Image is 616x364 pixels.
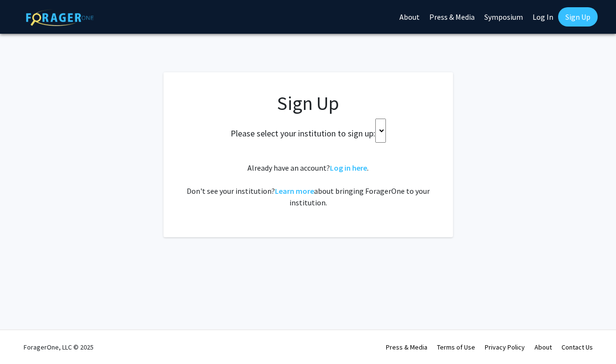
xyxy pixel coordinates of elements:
a: About [534,343,552,351]
h2: Please select your institution to sign up: [231,128,375,139]
a: Sign Up [558,7,598,27]
img: ForagerOne Logo [26,9,94,26]
h1: Sign Up [183,92,434,115]
div: Already have an account? . Don't see your institution? about bringing ForagerOne to your institut... [183,162,434,208]
a: Contact Us [561,343,593,351]
a: Learn more about bringing ForagerOne to your institution [275,186,314,196]
a: Terms of Use [437,343,475,351]
a: Press & Media [386,343,427,351]
a: Log in here [330,163,367,173]
div: ForagerOne, LLC © 2025 [24,330,94,364]
a: Privacy Policy [485,343,525,351]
